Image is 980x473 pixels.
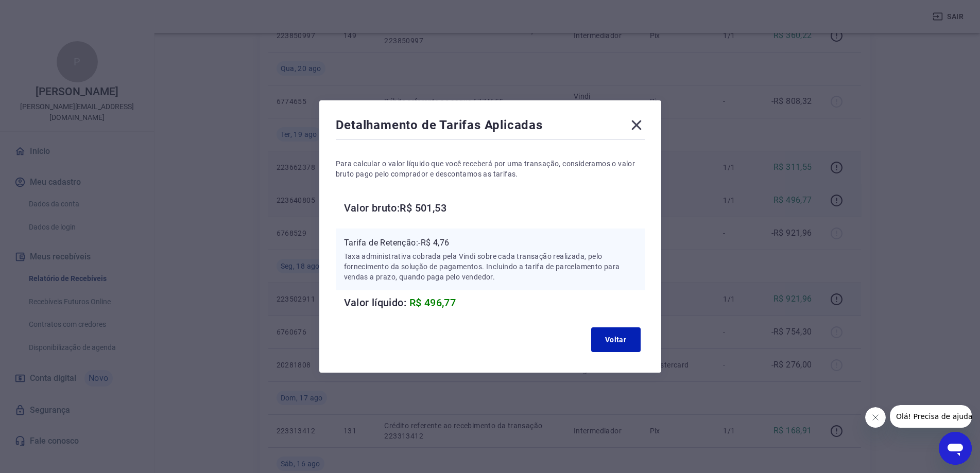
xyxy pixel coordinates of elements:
[6,7,87,15] span: Olá! Precisa de ajuda?
[344,294,645,311] h6: Valor líquido:
[336,117,645,137] div: Detalhamento de Tarifas Aplicadas
[344,251,637,282] p: Taxa administrativa cobrada pela Vindi sobre cada transação realizada, pelo fornecimento da soluç...
[939,432,972,465] iframe: Botão para abrir a janela de mensagens
[890,405,972,428] iframe: Mensagem da empresa
[344,237,637,249] p: Tarifa de Retenção: -R$ 4,76
[591,327,641,352] button: Voltar
[344,200,645,216] h6: Valor bruto: R$ 501,53
[865,407,886,428] iframe: Fechar mensagem
[336,159,645,179] p: Para calcular o valor líquido que você receberá por uma transação, consideramos o valor bruto pag...
[409,296,456,309] span: R$ 496,77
